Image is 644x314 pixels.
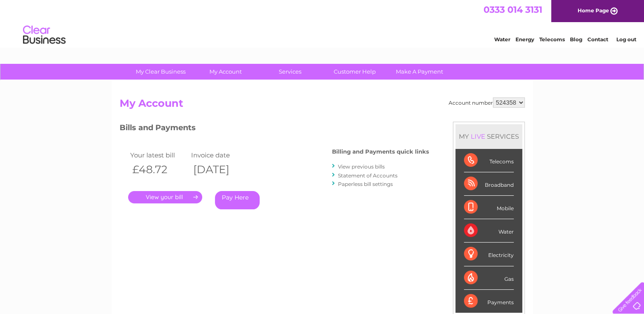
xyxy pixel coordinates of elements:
[587,36,608,43] a: Contact
[464,149,514,172] div: Telecoms
[23,22,66,48] img: logo.png
[128,191,202,203] a: .
[332,148,429,155] h4: Billing and Payments quick links
[494,36,510,43] a: Water
[515,36,534,43] a: Energy
[338,172,398,179] a: Statement of Accounts
[189,161,250,178] th: [DATE]
[338,181,393,187] a: Paperless bill settings
[570,36,582,43] a: Blog
[189,149,250,161] td: Invoice date
[255,64,325,80] a: Services
[464,219,514,243] div: Water
[120,97,525,114] h2: My Account
[464,243,514,266] div: Electricity
[464,196,514,219] div: Mobile
[464,266,514,290] div: Gas
[464,172,514,196] div: Broadband
[469,132,487,140] div: LIVE
[120,122,429,137] h3: Bills and Payments
[126,64,196,80] a: My Clear Business
[384,64,455,80] a: Make A Payment
[215,191,260,209] a: Pay Here
[484,4,542,15] a: 0333 014 3131
[464,290,514,313] div: Payments
[128,149,189,161] td: Your latest bill
[338,163,385,170] a: View previous bills
[320,64,390,80] a: Customer Help
[190,64,260,80] a: My Account
[616,36,636,43] a: Log out
[449,97,525,108] div: Account number
[455,124,522,148] div: MY SERVICES
[128,161,189,178] th: £48.72
[539,36,565,43] a: Telecoms
[121,5,524,41] div: Clear Business is a trading name of Verastar Limited (registered in [GEOGRAPHIC_DATA] No. 3667643...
